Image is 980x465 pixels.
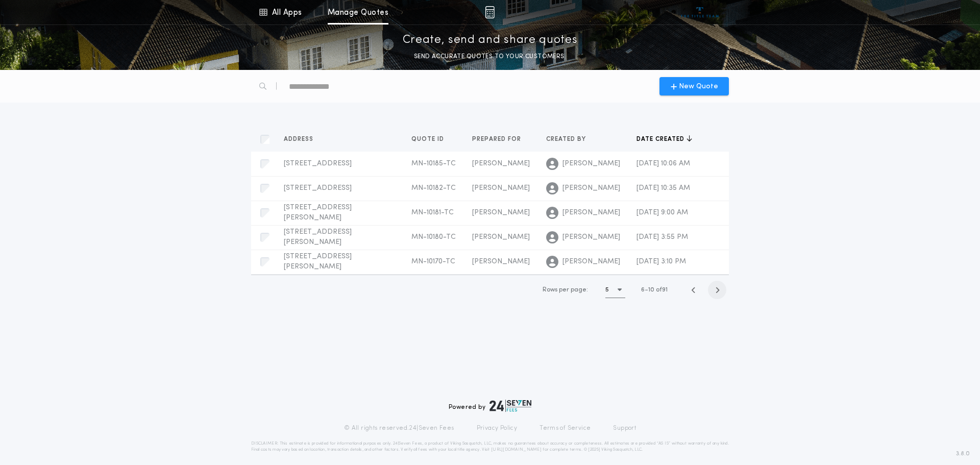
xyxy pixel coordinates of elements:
p: SEND ACCURATE QUOTES TO YOUR CUSTOMERS. [414,52,566,62]
span: of 91 [656,285,668,295]
span: MN-10170-TC [411,258,455,265]
button: Quote ID [411,134,452,144]
span: [DATE] 3:55 PM [636,233,688,241]
span: [STREET_ADDRESS][PERSON_NAME] [284,253,352,271]
span: [DATE] 10:06 AM [636,160,690,167]
button: Address [284,134,321,144]
span: 6 [641,287,645,293]
span: Created by [546,135,588,143]
span: [PERSON_NAME] [472,160,530,167]
span: [PERSON_NAME] [562,208,620,218]
span: Prepared for [472,135,523,143]
span: [STREET_ADDRESS][PERSON_NAME] [284,228,352,246]
div: Powered by [449,400,531,412]
a: Terms of Service [540,424,591,432]
a: [URL][DOMAIN_NAME] [491,448,542,452]
span: [PERSON_NAME] [562,232,620,242]
span: New Quote [679,81,718,92]
button: Date created [636,134,692,144]
span: 3.8.0 [956,449,970,458]
a: Privacy Policy [477,424,518,432]
span: MN-10180-TC [411,233,456,241]
button: 5 [605,282,625,298]
span: [PERSON_NAME] [562,257,620,267]
span: [STREET_ADDRESS][PERSON_NAME] [284,204,352,222]
span: Rows per page: [543,287,588,293]
span: [STREET_ADDRESS] [284,184,352,192]
img: vs-icon [681,7,719,17]
span: [PERSON_NAME] [472,184,530,192]
a: Support [613,424,636,432]
span: Address [284,135,315,143]
p: © All rights reserved. 24|Seven Fees [344,424,454,432]
span: 10 [648,287,654,293]
span: [PERSON_NAME] [472,233,530,241]
span: MN-10185-TC [411,160,456,167]
p: Create, send and share quotes [403,32,578,48]
span: [PERSON_NAME] [562,183,620,193]
span: [PERSON_NAME] [562,159,620,169]
span: Quote ID [411,135,446,143]
img: img [485,6,495,18]
span: Date created [636,135,687,143]
button: Created by [546,134,594,144]
span: MN-10182-TC [411,184,456,192]
img: logo [489,400,531,412]
span: [STREET_ADDRESS] [284,160,352,167]
span: [PERSON_NAME] [472,209,530,216]
span: [DATE] 3:10 PM [636,258,686,265]
span: MN-10181-TC [411,209,454,216]
span: [DATE] 9:00 AM [636,209,688,216]
span: [PERSON_NAME] [472,258,530,265]
p: DISCLAIMER: This estimate is provided for informational purposes only. 24|Seven Fees, a product o... [251,440,729,453]
span: [DATE] 10:35 AM [636,184,690,192]
button: New Quote [659,77,729,95]
h1: 5 [605,285,609,295]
